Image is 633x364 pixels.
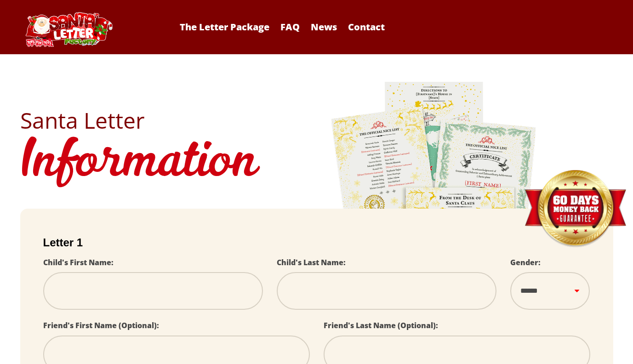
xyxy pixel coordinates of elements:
[43,320,159,330] label: Friend's First Name (Optional):
[175,21,274,33] a: The Letter Package
[276,21,304,33] a: FAQ
[343,21,389,33] a: Contact
[510,257,541,267] label: Gender:
[331,80,537,337] img: letters.png
[23,12,114,47] img: Santa Letter Logo
[324,320,438,330] label: Friend's Last Name (Optional):
[43,236,590,249] h2: Letter 1
[277,257,346,267] label: Child's Last Name:
[20,131,613,195] h1: Information
[524,170,627,248] img: Money Back Guarantee
[306,21,342,33] a: News
[43,257,114,267] label: Child's First Name:
[20,109,613,131] h2: Santa Letter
